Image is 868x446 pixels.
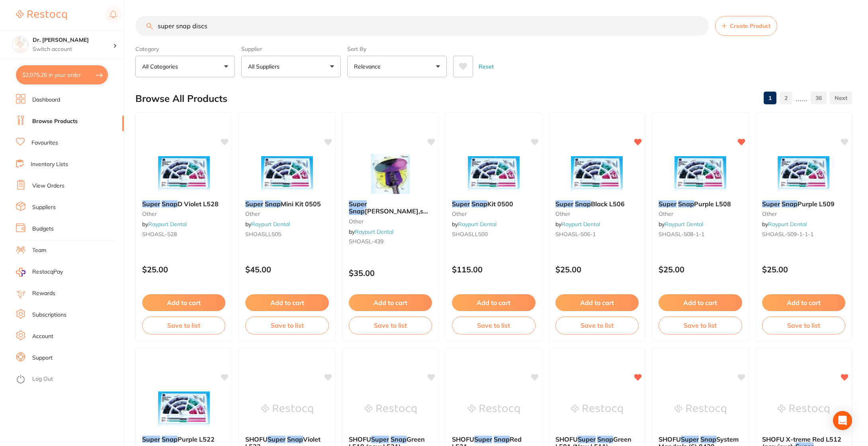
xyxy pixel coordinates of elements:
img: RestocqPay [16,268,25,277]
a: 36 [811,90,827,106]
button: All Suppliers [241,56,341,77]
em: Snap [287,435,303,443]
p: ...... [796,94,807,103]
h2: Browse All Products [135,93,227,104]
button: Reset [476,56,496,77]
img: Dr. Kim Carr [12,37,28,53]
b: Super Snap Purple L522 [142,436,225,443]
em: Super [578,435,596,443]
a: Log Out [32,375,53,383]
em: Super [659,200,676,208]
button: Relevance [347,56,447,77]
a: Rewards [32,290,55,297]
img: SHOFU Super Snap Green L519 (now L531) [365,389,416,429]
p: $25.00 [555,265,639,274]
button: Add to cart [245,294,328,311]
a: Team [32,246,46,254]
em: Super [681,435,699,443]
label: Category [135,45,235,53]
a: Inventory Lists [31,160,68,168]
a: Subscriptions [32,311,66,319]
span: [PERSON_NAME],s 6,s 0439 [349,207,428,222]
em: Super [555,200,573,208]
button: Save to list [349,317,432,334]
a: Suppliers [32,203,56,211]
span: SHOASL-509-1-1-1 [762,231,813,238]
button: Save to list [245,317,328,334]
em: Snap [575,200,591,208]
em: Super [245,200,263,208]
em: Super [452,200,470,208]
img: SHOFU Super Snap System Mandrels (6) 0439 [674,389,726,429]
button: All Categories [135,56,235,77]
em: Snap [700,435,716,443]
span: SHOFU [349,435,371,443]
img: Super Snap Purple L509 [778,154,829,194]
em: Super [268,435,285,443]
span: Purple L508 [694,200,731,208]
img: Super Snap Kit 0500 [468,154,520,194]
div: Open Intercom Messenger [833,411,852,430]
h4: Dr. Kim Carr [33,36,113,44]
a: 2 [780,90,792,106]
span: Kit 0500 [487,200,513,208]
p: $45.00 [245,265,328,274]
p: All Suppliers [248,63,283,70]
button: Log Out [16,373,121,386]
em: Snap [597,435,613,443]
small: other [659,211,742,217]
img: Super Snap Mini Kit 0505 [261,154,313,194]
a: Raypurt Dental [458,221,497,228]
span: by [349,228,393,235]
img: Super Snap Purple L508 [674,154,726,194]
p: $25.00 [142,265,225,274]
p: $25.00 [762,265,845,274]
label: Sort By [347,45,447,53]
em: Snap [162,435,178,443]
a: Raypurt Dental [355,228,393,235]
span: Create Product [730,23,770,29]
em: Snap [782,200,798,208]
a: 1 [764,90,776,106]
span: by [452,221,497,228]
button: Add to cart [349,294,432,311]
button: Save to list [659,317,742,334]
span: SHOASLL500 [452,231,488,238]
p: $25.00 [659,265,742,274]
a: Raypurt Dental [251,221,290,228]
span: D Violet L528 [178,200,219,208]
a: Restocq Logo [16,6,67,24]
a: Account [32,333,53,340]
small: other [452,211,535,217]
img: Restocq Logo [16,10,67,20]
em: Snap [678,200,694,208]
button: Save to list [555,317,639,334]
input: Search Products [135,16,709,36]
span: SHOASL-506-1 [555,231,596,238]
button: Add to cart [762,294,845,311]
small: other [245,211,328,217]
a: Browse Products [32,117,78,125]
em: Super [142,435,160,443]
em: Super [142,200,160,208]
span: by [762,221,807,228]
button: Save to list [452,317,535,334]
button: $2,075.26 in your order [16,65,108,84]
em: Super [371,435,389,443]
a: Raypurt Dental [148,221,187,228]
span: SHOASL-528 [142,231,177,238]
b: Super Snap D Violet L528 [142,200,225,207]
span: SHOASLL505 [245,231,281,238]
span: RestocqPay [32,268,63,276]
b: Super Snap Purple L509 [762,200,845,207]
span: by [659,221,703,228]
a: View Orders [32,182,65,190]
span: SHOASL-508-1-1 [659,231,704,238]
span: SHOFU [659,435,681,443]
small: other [555,211,639,217]
em: Snap [494,435,510,443]
img: Super Snap Black L506 [571,154,623,194]
img: SHOFU Super Snap Green L501 (Now L511) [571,389,623,429]
small: other [349,218,432,225]
p: Switch account [33,45,113,53]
